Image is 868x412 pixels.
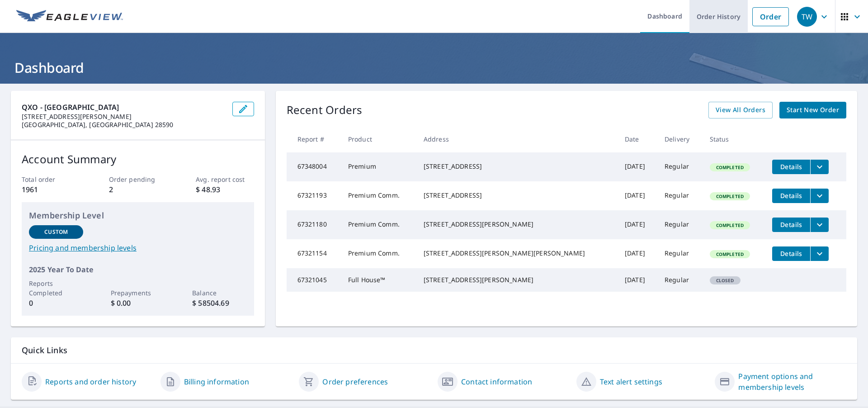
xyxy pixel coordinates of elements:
[772,218,810,232] button: detailsBtn-67321180
[11,58,857,77] h1: Dashboard
[711,164,749,170] span: Completed
[424,220,610,229] div: [STREET_ADDRESS][PERSON_NAME]
[711,222,749,228] span: Completed
[711,277,740,284] span: Closed
[787,104,839,116] span: Start New Order
[738,371,846,393] a: Payment options and membership levels
[196,175,254,184] p: Avg. report cost
[29,209,247,222] p: Membership Level
[44,228,68,236] p: Custom
[424,249,610,258] div: [STREET_ADDRESS][PERSON_NAME][PERSON_NAME]
[618,181,657,210] td: [DATE]
[287,152,341,181] td: 67348004
[22,113,225,121] p: [STREET_ADDRESS][PERSON_NAME]
[772,160,810,174] button: detailsBtn-67348004
[109,175,167,184] p: Order pending
[111,288,165,298] p: Prepayments
[341,152,416,181] td: Premium
[657,210,703,239] td: Regular
[22,175,80,184] p: Total order
[22,102,225,113] p: QXO - [GEOGRAPHIC_DATA]
[22,121,225,129] p: [GEOGRAPHIC_DATA], [GEOGRAPHIC_DATA] 28590
[424,191,610,200] div: [STREET_ADDRESS]
[287,126,341,152] th: Report #
[424,275,610,284] div: [STREET_ADDRESS][PERSON_NAME]
[29,242,247,253] a: Pricing and membership levels
[341,181,416,210] td: Premium Comm.
[618,268,657,292] td: [DATE]
[192,298,246,308] p: $ 58504.69
[810,160,829,174] button: filesDropdownBtn-67348004
[618,239,657,268] td: [DATE]
[184,376,249,387] a: Billing information
[657,152,703,181] td: Regular
[322,376,388,387] a: Order preferences
[196,184,254,195] p: $ 48.93
[22,184,80,195] p: 1961
[618,210,657,239] td: [DATE]
[778,249,805,258] span: Details
[778,220,805,229] span: Details
[779,102,846,118] a: Start New Order
[772,246,810,261] button: detailsBtn-67321154
[772,189,810,203] button: detailsBtn-67321193
[618,152,657,181] td: [DATE]
[657,268,703,292] td: Regular
[287,181,341,210] td: 67321193
[708,102,773,118] a: View All Orders
[16,10,123,24] img: EV Logo
[600,376,662,387] a: Text alert settings
[797,7,817,27] div: TW
[22,345,846,356] p: Quick Links
[810,246,829,261] button: filesDropdownBtn-67321154
[416,126,618,152] th: Address
[778,162,805,171] span: Details
[711,251,749,257] span: Completed
[618,126,657,152] th: Date
[424,162,610,171] div: [STREET_ADDRESS]
[703,126,765,152] th: Status
[752,7,789,26] a: Order
[29,279,83,298] p: Reports Completed
[287,268,341,292] td: 67321045
[810,189,829,203] button: filesDropdownBtn-67321193
[810,218,829,232] button: filesDropdownBtn-67321180
[461,376,532,387] a: Contact information
[29,264,247,275] p: 2025 Year To Date
[287,210,341,239] td: 67321180
[287,239,341,268] td: 67321154
[711,193,749,199] span: Completed
[341,126,416,152] th: Product
[109,184,167,195] p: 2
[657,126,703,152] th: Delivery
[287,102,363,118] p: Recent Orders
[778,191,805,200] span: Details
[341,210,416,239] td: Premium Comm.
[45,376,136,387] a: Reports and order history
[716,104,765,116] span: View All Orders
[341,268,416,292] td: Full House™
[111,298,165,308] p: $ 0.00
[192,288,246,298] p: Balance
[22,151,254,167] p: Account Summary
[657,181,703,210] td: Regular
[341,239,416,268] td: Premium Comm.
[29,298,83,308] p: 0
[657,239,703,268] td: Regular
